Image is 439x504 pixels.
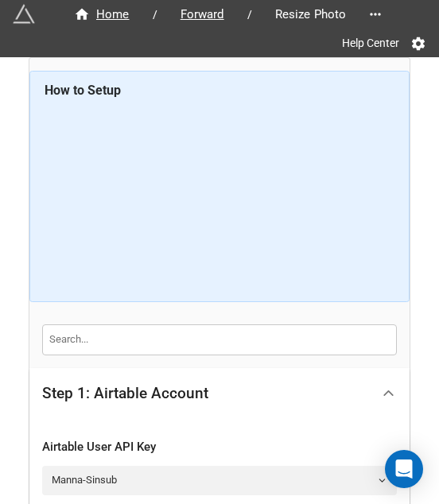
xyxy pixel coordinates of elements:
[42,324,397,355] input: Search...
[45,83,121,98] b: How to Setup
[164,5,241,24] a: Forward
[266,6,356,24] span: Resize Photo
[331,29,410,57] a: Help Center
[42,438,397,457] div: Airtable User API Key
[29,368,410,419] div: Step 1: Airtable Account
[42,386,208,401] div: Step 1: Airtable Account
[57,5,363,24] nav: breadcrumb
[45,106,395,289] iframe: How to Resize Images on Airtable in Bulk!
[57,5,146,24] a: Home
[247,6,252,23] li: /
[153,6,157,23] li: /
[385,450,423,488] div: Open Intercom Messenger
[13,3,35,25] img: miniextensions-icon.73ae0678.png
[171,6,234,24] span: Forward
[74,6,130,24] div: Home
[42,466,397,494] a: Manna-Sinsub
